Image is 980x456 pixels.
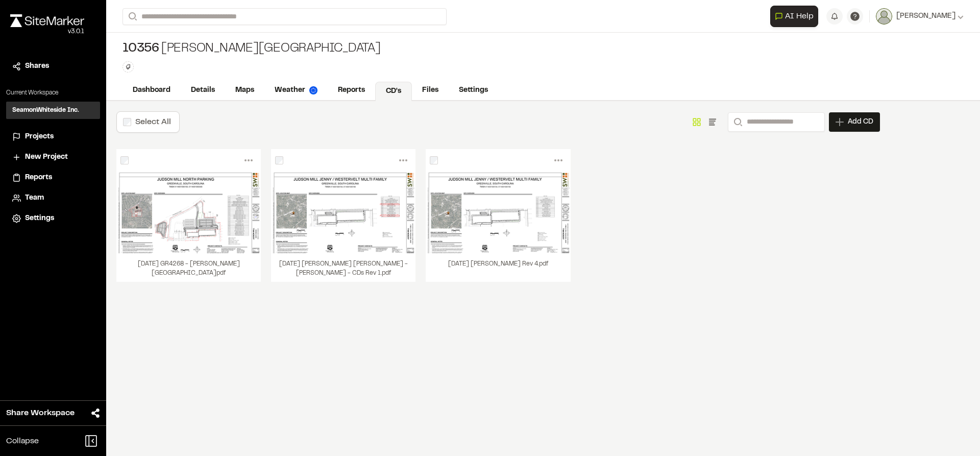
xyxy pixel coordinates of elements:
img: rebrand.png [10,14,84,27]
span: Settings [25,213,54,224]
button: Search [728,112,746,132]
p: Current Workspace [6,88,100,98]
a: Dashboard [122,81,181,100]
img: User [876,8,892,25]
label: Select All [135,118,171,126]
span: Add CD [848,117,873,127]
a: Reports [12,172,94,183]
span: New Project [25,152,68,163]
a: CD's [375,82,412,101]
a: Reports [328,81,375,100]
button: [PERSON_NAME] [876,8,964,25]
a: Details [181,81,225,100]
img: precipai.png [309,86,317,94]
span: Reports [25,172,52,183]
span: Collapse [6,435,39,447]
a: Projects [12,131,94,142]
div: Open AI Assistant [770,6,822,27]
a: Weather [264,81,328,100]
button: Search [122,8,141,25]
span: 10356 [122,41,159,57]
span: Share Workspace [6,407,75,419]
span: Team [25,193,44,204]
a: Team [12,193,94,204]
span: Projects [25,131,54,142]
span: AI Help [785,10,814,22]
span: [PERSON_NAME] [896,11,955,22]
a: Files [412,81,449,100]
h3: SeamonWhiteside Inc. [12,106,79,115]
button: Open AI Assistant [770,6,818,27]
a: Maps [225,81,264,100]
div: [PERSON_NAME][GEOGRAPHIC_DATA] [122,41,381,57]
a: Shares [12,61,94,72]
a: Settings [449,81,498,100]
div: [DATE] [PERSON_NAME] Rev 4.pdf [426,253,570,282]
div: [DATE] GR4268 - [PERSON_NAME][GEOGRAPHIC_DATA]pdf [116,253,261,282]
span: Shares [25,61,49,72]
a: New Project [12,152,94,163]
button: Edit Tags [122,61,134,73]
a: Settings [12,213,94,224]
div: [DATE] [PERSON_NAME] [PERSON_NAME] - [PERSON_NAME] - CDs Rev 1.pdf [271,253,415,282]
div: Oh geez...please don't... [10,27,84,36]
